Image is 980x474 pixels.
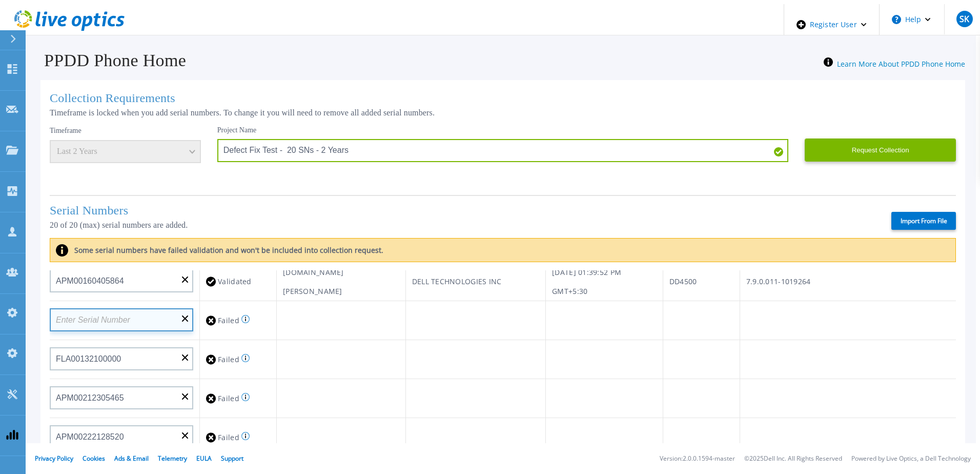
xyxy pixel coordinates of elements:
[50,204,873,218] h1: Serial Numbers
[851,456,971,462] li: Powered by Live Optics, a Dell Technology
[50,221,873,230] p: 20 of 20 (max) serial numbers are added.
[158,454,187,463] a: Telemetry
[50,386,193,409] input: Enter Serial Number
[660,456,735,462] li: Version: 2.0.0.1594-master
[50,347,193,370] input: Enter Serial Number
[50,269,193,292] input: Enter Serial Number
[196,454,212,463] a: EULA
[880,4,944,35] button: Help
[206,389,270,408] div: Failed
[744,456,842,462] li: © 2025 Dell Inc. All Rights Reserved
[805,139,956,162] button: Request Collection
[206,311,270,330] div: Failed
[83,454,105,463] a: Cookies
[206,428,270,447] div: Failed
[50,127,81,135] label: Timeframe
[277,262,406,301] td: [DOMAIN_NAME][PERSON_NAME]
[206,272,270,291] div: Validated
[663,262,740,301] td: DD4500
[114,454,149,463] a: Ads & Email
[206,350,270,369] div: Failed
[546,262,663,301] td: [DATE] 01:39:52 PM GMT+5:30
[217,139,789,162] input: Enter Project Name
[50,425,193,448] input: Enter Serial Number
[221,454,243,463] a: Support
[50,308,193,331] input: Enter Serial Number
[30,51,186,70] h1: PPDD Phone Home
[740,262,956,301] td: 7.9.0.011-1019264
[405,262,545,301] td: DELL TECHNOLOGIES INC
[35,454,73,463] a: Privacy Policy
[837,59,965,69] a: Learn More About PPDD Phone Home
[68,245,383,255] label: Some serial numbers have failed validation and won't be included into collection request.
[784,4,879,45] div: Register User
[50,108,956,117] p: Timeframe is locked when you add serial numbers. To change it you will need to remove all added s...
[891,212,956,230] label: Import From File
[217,127,257,134] label: Project Name
[50,91,956,105] h1: Collection Requirements
[959,15,969,23] span: SK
